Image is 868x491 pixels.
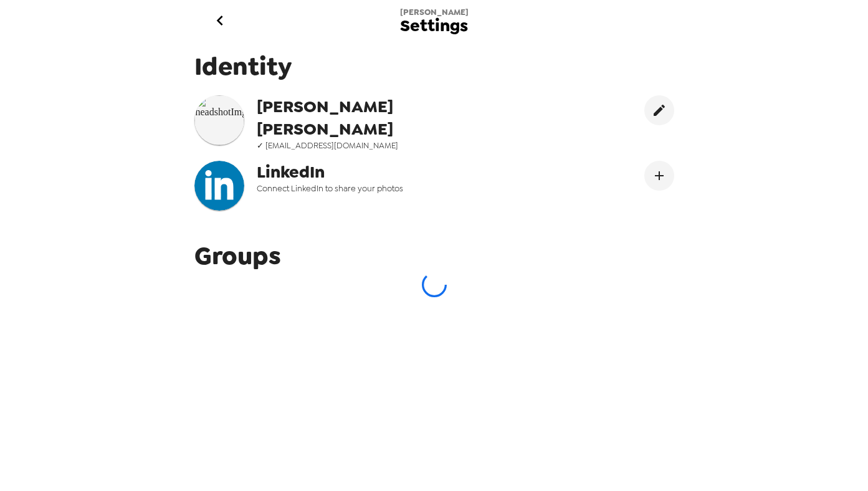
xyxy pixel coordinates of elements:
[644,161,674,191] button: Connect LinekdIn
[257,183,508,194] span: Connect LinkedIn to share your photos
[400,17,468,34] span: Settings
[194,239,281,272] span: Groups
[194,95,244,145] img: headshotImg
[194,50,674,83] span: Identity
[194,161,244,211] img: headshotImg
[257,161,508,183] span: LinkedIn
[644,95,674,125] button: edit
[257,95,508,140] span: [PERSON_NAME] [PERSON_NAME]
[257,140,508,151] span: ✓ [EMAIL_ADDRESS][DOMAIN_NAME]
[400,7,469,17] span: [PERSON_NAME]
